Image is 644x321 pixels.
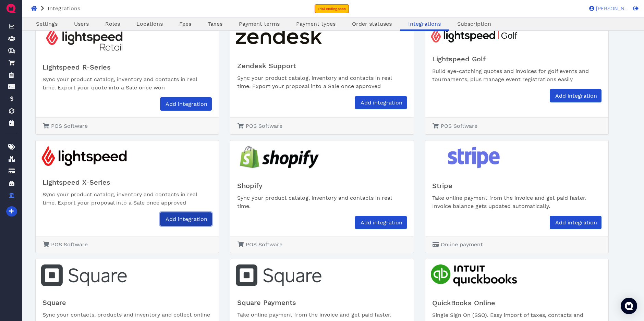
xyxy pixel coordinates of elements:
span: Shopify [237,182,263,190]
span: Order statuses [352,21,392,27]
span: Add integration [165,216,207,222]
a: Add integration [550,89,602,102]
span: Payment terms [239,21,280,27]
a: Add integration [355,96,407,109]
img: square_logo.png [230,259,322,292]
span: Sync your product catalog, inventory and contacts in real time. [237,195,392,209]
span: Users [74,21,89,27]
span: Sync your product catalog, inventory and contacts in real time. Export your quote into a Sale onc... [42,76,197,91]
span: Integrations [408,21,441,27]
img: lightspeed_logo.png [36,140,127,171]
img: square_logo.png [36,259,127,292]
span: Taxes [208,21,222,27]
span: Lightspeed Golf [432,55,486,63]
a: Integrations [400,20,449,28]
span: Payment types [296,21,336,27]
span: Locations [136,21,163,27]
span: Sync your product catalog, inventory and contacts in real time. Export your proposal into a Sale ... [42,191,197,206]
span: Online payment [441,241,483,248]
span: Add integration [554,219,597,226]
a: [PERSON_NAME] [586,5,629,11]
span: Settings [36,21,58,27]
a: Taxes [199,20,231,28]
span: Subscription [457,21,491,27]
span: Square [42,298,66,307]
h5: Lightspeed X-Series [42,178,212,186]
span: POS Software [441,123,477,129]
div: Open Intercom Messenger [621,298,637,314]
span: POS Software [51,123,88,129]
a: Roles [97,20,128,28]
a: Fees [171,20,199,28]
span: Add integration [554,92,597,99]
a: Add integration [355,216,407,229]
img: QuoteM_icon_flat.png [5,3,16,14]
span: Sync your product catalog, inventory and contacts in real time. Export your proposal into a Sale ... [237,75,392,89]
a: Trial ending soon [315,4,349,13]
img: zendesk_support_logo.png [230,22,322,55]
span: POS Software [51,241,88,248]
span: Integrations [48,5,80,12]
a: Payment terms [231,20,288,28]
span: Add integration [165,101,207,107]
img: lightspeed_retail_logo.png [36,22,127,56]
span: POS Software [246,123,282,129]
span: POS Software [246,241,282,248]
a: Add integration [550,216,602,229]
span: Build eye-catching quotes and invoices for golf events and tournaments, plus manage event registr... [432,68,589,83]
span: Add integration [360,219,402,226]
span: [PERSON_NAME] [594,6,629,11]
tspan: $ [10,49,12,52]
img: shopify_logo.png [230,140,322,175]
h5: Lightspeed R-Series [42,63,212,71]
span: Add integration [360,99,402,106]
a: Payment types [288,20,344,28]
img: stripe_logo.png [425,140,517,175]
img: lsgolf_logo.svg [425,22,517,48]
a: Subscription [449,20,499,28]
a: Locations [128,20,171,28]
a: Add integration [160,212,212,226]
span: Roles [105,21,120,27]
span: Stripe [432,182,452,190]
span: Fees [179,21,191,27]
img: quickbooks_logo.png [425,259,517,292]
h5: Zendesk Support [237,62,406,70]
a: Add integration [160,97,212,111]
a: Order statuses [344,20,400,28]
span: Take online payment from the invoice and get paid faster. Invoice balance gets updated automatica... [432,195,586,209]
a: Users [66,20,97,28]
span: Trial ending soon [318,7,346,11]
span: QuickBooks Online [432,299,495,307]
a: Settings [28,20,66,28]
span: Square Payments [237,298,296,307]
